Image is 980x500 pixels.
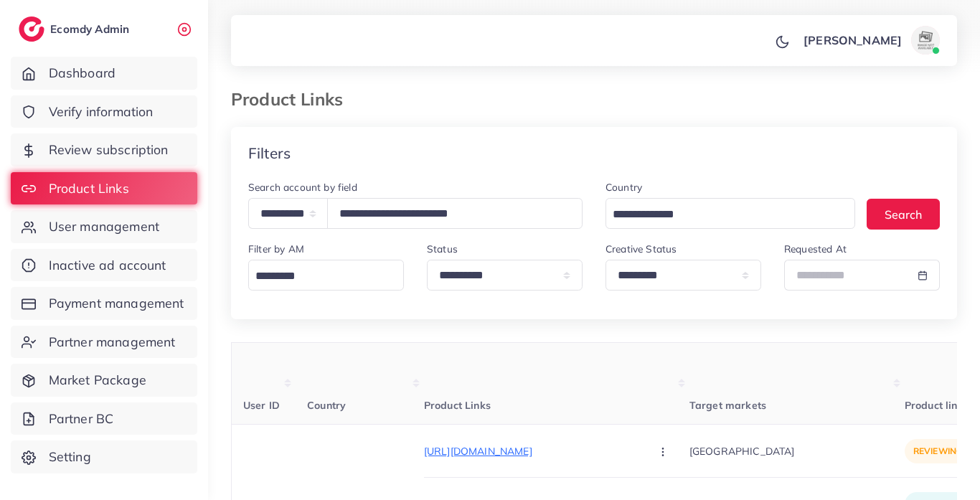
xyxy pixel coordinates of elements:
[248,242,304,256] label: Filter by AM
[49,256,166,275] span: Inactive ad account
[49,333,176,352] span: Partner management
[49,371,146,390] span: Market Package
[248,180,357,194] label: Search account by field
[248,260,404,291] div: Search for option
[49,448,91,466] span: Setting
[49,179,129,198] span: Product Links
[905,439,971,463] p: reviewing
[49,141,169,159] span: Review subscription
[307,399,346,412] span: Country
[11,95,197,128] a: Verify information
[49,103,154,121] span: Verify information
[424,399,491,412] span: Product Links
[49,294,184,313] span: Payment management
[606,242,677,256] label: Creative Status
[231,89,354,110] h3: Product Links
[427,242,458,256] label: Status
[248,144,291,162] h4: Filters
[243,399,280,412] span: User ID
[424,443,639,460] p: [URL][DOMAIN_NAME]
[19,16,44,42] img: logo
[11,210,197,243] a: User management
[11,133,197,166] a: Review subscription
[11,172,197,205] a: Product Links
[50,22,133,36] h2: Ecomdy Admin
[911,26,940,55] img: avatar
[608,204,837,226] input: Search for option
[11,364,197,397] a: Market Package
[49,410,114,428] span: Partner BC
[606,180,642,194] label: Country
[49,217,159,236] span: User management
[11,287,197,320] a: Payment management
[689,399,766,412] span: Target markets
[49,64,116,82] span: Dashboard
[250,265,395,288] input: Search for option
[689,435,905,467] p: [GEOGRAPHIC_DATA]
[11,326,197,359] a: Partner management
[784,242,847,256] label: Requested At
[11,57,197,90] a: Dashboard
[11,402,197,435] a: Partner BC
[796,26,946,55] a: [PERSON_NAME]avatar
[867,199,940,230] button: Search
[804,32,902,49] p: [PERSON_NAME]
[606,198,855,229] div: Search for option
[11,249,197,282] a: Inactive ad account
[11,440,197,473] a: Setting
[19,16,133,42] a: logoEcomdy Admin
